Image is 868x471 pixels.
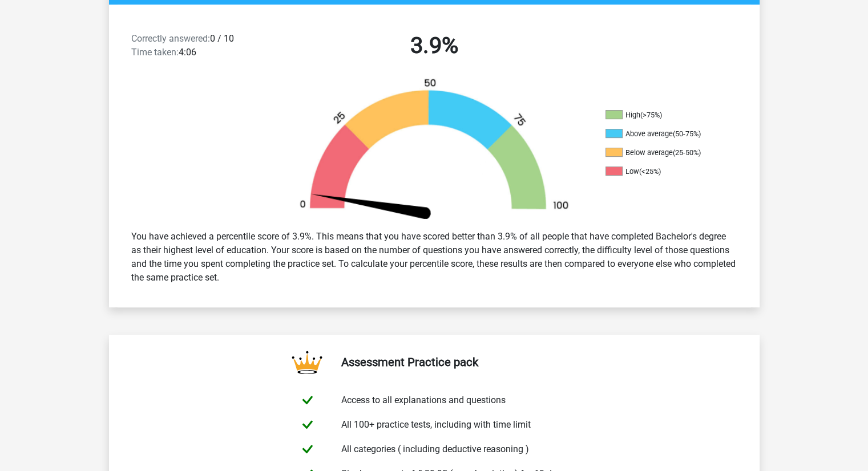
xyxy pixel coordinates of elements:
h2: 3.9% [287,32,582,59]
div: 0 / 10 4:06 [123,32,278,64]
div: (25-50%) [673,148,701,157]
img: 4.a459025b5945.png [280,78,588,221]
li: High [605,110,720,120]
div: You have achieved a percentile score of 3.9%. This means that you have scored better than 3.9% of... [123,225,746,289]
span: Time taken: [131,47,179,58]
div: (50-75%) [673,129,701,138]
div: (>75%) [640,111,662,119]
li: Above average [605,129,720,139]
li: Low [605,167,720,177]
li: Below average [605,148,720,158]
div: (<25%) [639,167,661,176]
span: Correctly answered: [131,33,210,44]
